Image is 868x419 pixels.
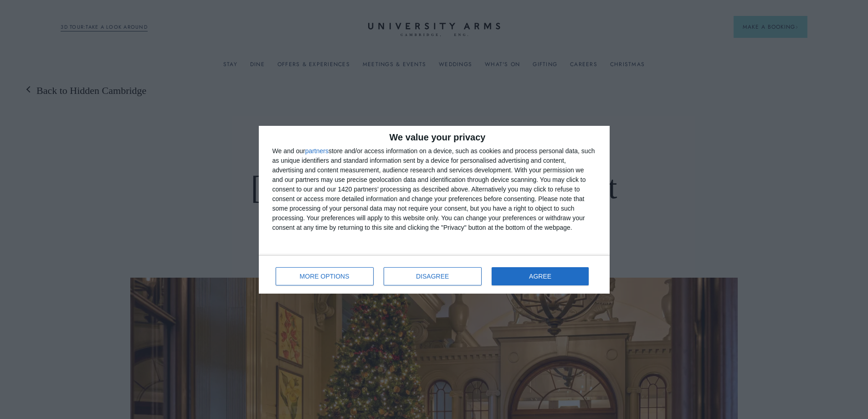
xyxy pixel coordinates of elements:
[305,148,329,154] button: partners
[272,133,596,142] h2: We value your privacy
[300,273,349,279] span: MORE OPTIONS
[384,267,482,285] button: DISAGREE
[416,273,449,279] span: DISAGREE
[529,273,551,279] span: AGREE
[276,267,374,285] button: MORE OPTIONS
[272,146,596,233] div: We and our store and/or access information on a device, such as cookies and process personal data...
[259,126,610,294] div: qc-cmp2-ui
[492,267,589,285] button: AGREE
